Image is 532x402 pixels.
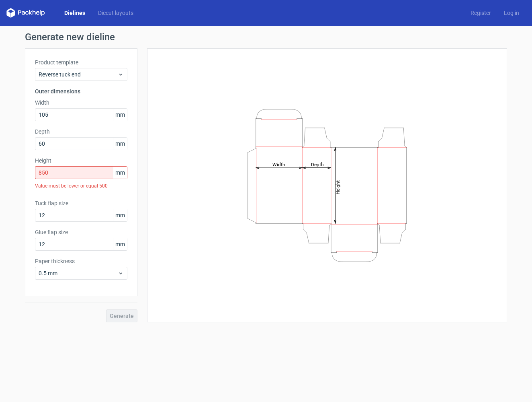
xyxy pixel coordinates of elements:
[39,70,118,78] span: Reverse tuck end
[113,109,127,121] span: mm
[58,9,92,17] a: Dielines
[35,228,127,236] label: Glue flap size
[35,257,127,265] label: Paper thickness
[497,9,526,17] a: Log in
[35,87,127,95] h3: Outer dimensions
[113,238,127,250] span: mm
[113,209,127,221] span: mm
[35,128,127,136] label: Depth
[39,269,118,277] span: 0.5 mm
[311,161,324,167] tspan: Depth
[35,99,127,107] label: Width
[92,9,140,17] a: Diecut layouts
[272,161,285,167] tspan: Width
[113,138,127,150] span: mm
[35,58,127,66] label: Product template
[35,157,127,165] label: Height
[335,180,341,194] tspan: Height
[25,32,507,42] h1: Generate new dieline
[35,179,127,193] div: Value must be lower or equal 500
[113,167,127,179] span: mm
[464,9,497,17] a: Register
[35,199,127,207] label: Tuck flap size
